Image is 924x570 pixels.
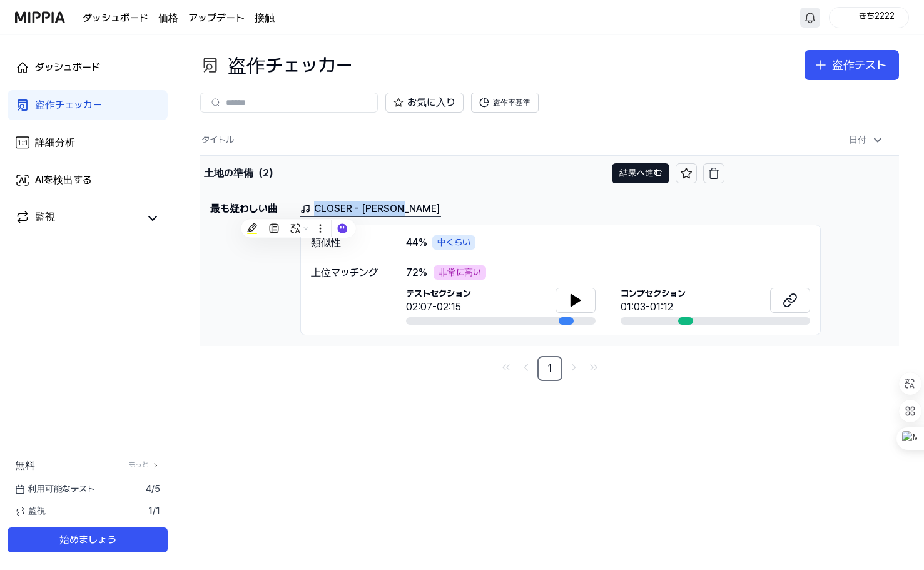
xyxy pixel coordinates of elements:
[255,11,275,26] a: 接触
[471,93,539,113] button: 盗作率基準
[803,10,818,25] img: お知らせ
[314,203,440,215] font: CLOSER - [PERSON_NAME]
[83,11,148,26] a: ダッシュボード
[548,362,552,374] font: 1
[419,267,427,278] font: %
[128,461,149,469] font: もっと
[15,459,35,471] font: 無料
[146,484,151,494] font: 4
[204,167,278,179] font: 土地の準備（2）
[28,484,95,494] font: 利用可能なテスト
[156,506,160,516] font: 1
[829,7,909,28] button: プロフィールきち2222
[83,12,148,24] font: ダッシュボード
[385,93,464,113] button: お気に入り
[419,237,427,248] font: %
[406,267,419,278] font: 72
[439,267,481,277] font: 非常に高い
[35,99,102,111] font: 盗作チェッカー
[621,288,686,298] font: コンプセクション
[59,534,116,546] font: 始めましょう
[849,135,866,145] font: 日付
[612,163,669,183] button: 結果へ進む
[300,201,441,217] a: CLOSER - [PERSON_NAME]
[188,11,245,26] a: アップデート
[437,237,470,247] font: 中くらい
[621,301,673,313] font: 01:03-01:12
[158,12,178,24] font: 価格
[148,506,153,516] font: 1
[35,211,55,223] font: 監視
[497,359,515,376] a: 最初のページへ
[151,484,155,494] font: /
[255,12,275,24] font: 接触
[8,53,168,83] a: ダッシュボード
[210,203,278,215] font: 最も疑わしい曲
[158,11,178,26] a: 価格
[201,135,234,145] font: タイトル
[188,12,245,24] font: アップデート
[35,61,101,73] font: ダッシュボード
[8,527,168,552] button: 始めましょう
[407,96,455,108] font: お気に入り
[28,506,46,516] font: 監視
[619,168,662,178] font: 結果へ進む
[128,460,160,471] a: もっと
[493,98,531,107] font: 盗作率基準
[565,359,582,376] a: 次のページへ
[537,356,562,381] a: 1
[517,359,535,376] a: 前のページへ
[311,267,378,278] font: 上位マッチング
[406,288,471,298] font: テストセクション
[406,237,419,248] font: 44
[585,359,602,376] a: 最後のページへ
[228,54,353,76] font: 盗作チェッカー
[200,356,899,381] nav: ページ付け
[406,301,461,313] font: 02:07-02:15
[858,11,894,21] font: きち2222
[15,210,140,227] a: 監視
[8,128,168,158] a: 詳細分析
[724,155,899,191] td: [DATE] 午前1:22
[832,58,886,71] font: 盗作テスト
[805,50,899,80] button: 盗作テスト
[311,237,341,248] font: 類似性
[35,174,92,186] font: AIを検出する
[155,484,160,494] font: 5
[153,506,156,516] font: /
[8,90,168,120] a: 盗作チェッカー
[8,165,168,195] a: AIを検出する
[35,136,75,148] font: 詳細分析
